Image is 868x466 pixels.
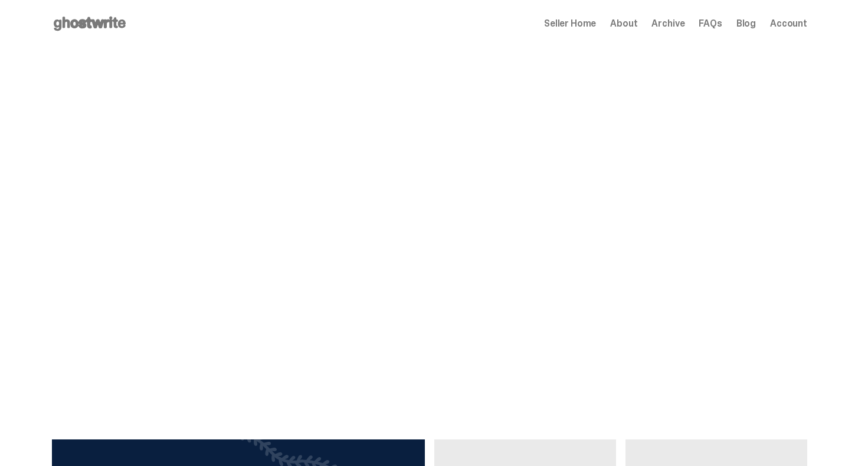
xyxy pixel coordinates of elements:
[699,19,722,28] a: FAQs
[610,19,637,28] a: About
[736,19,756,28] a: Blog
[651,19,684,28] a: Archive
[770,19,807,28] a: Account
[544,19,596,28] a: Seller Home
